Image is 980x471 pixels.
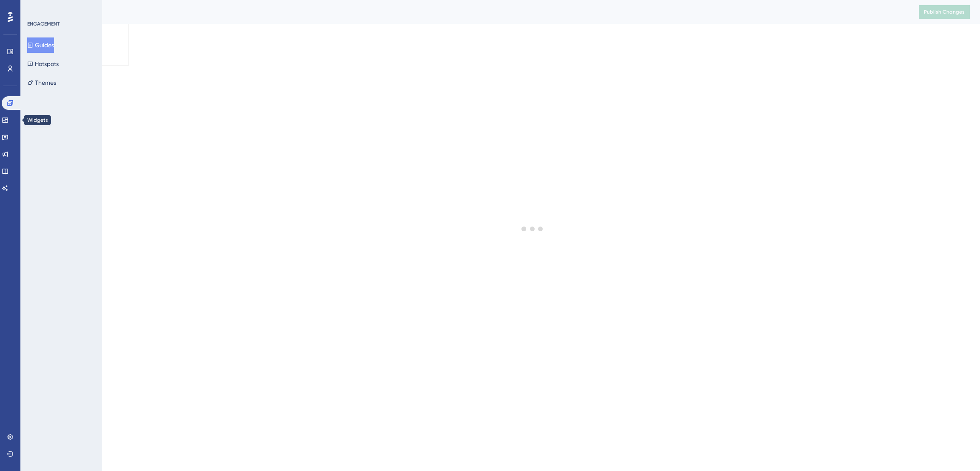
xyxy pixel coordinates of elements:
button: Publish Changes [919,5,970,19]
div: ENGAGEMENT [27,20,60,27]
button: Themes [27,75,56,90]
span: Publish Changes [924,9,965,15]
button: Hotspots [27,56,59,72]
button: Guides [27,37,54,53]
